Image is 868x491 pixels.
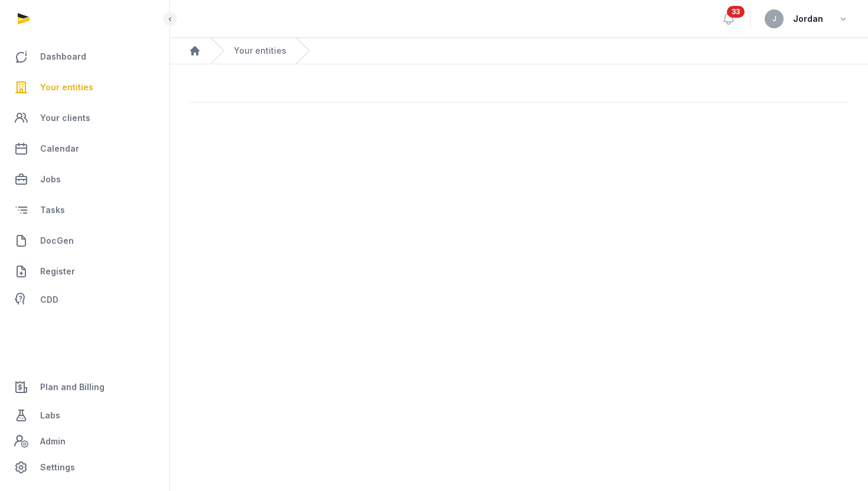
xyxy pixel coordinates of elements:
[9,288,160,312] a: CDD
[40,293,58,307] span: CDD
[9,453,160,482] a: Settings
[772,15,776,22] span: J
[170,38,868,64] nav: Breadcrumb
[234,45,286,57] a: Your entities
[793,12,823,26] span: Jordan
[9,430,160,453] a: Admin
[40,380,105,394] span: Plan and Billing
[9,42,160,71] a: Dashboard
[40,203,65,217] span: Tasks
[40,460,75,474] span: Settings
[40,234,74,248] span: DocGen
[40,264,75,279] span: Register
[727,6,745,18] span: 33
[40,408,60,423] span: Labs
[40,142,79,156] span: Calendar
[9,401,160,430] a: Labs
[9,373,160,401] a: Plan and Billing
[40,111,90,125] span: Your clients
[40,50,86,64] span: Dashboard
[9,227,160,255] a: DocGen
[40,434,66,449] span: Admin
[9,196,160,224] a: Tasks
[9,135,160,163] a: Calendar
[9,257,160,286] a: Register
[9,165,160,194] a: Jobs
[9,73,160,102] a: Your entities
[765,9,784,28] button: J
[40,80,93,94] span: Your entities
[9,104,160,132] a: Your clients
[40,172,61,186] span: Jobs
